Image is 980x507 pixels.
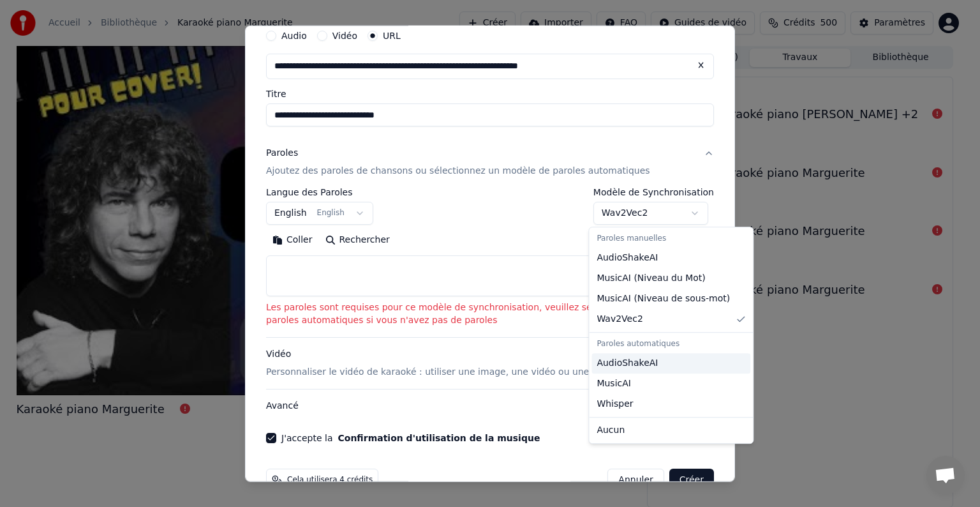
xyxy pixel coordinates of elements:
span: MusicAI ( Niveau de sous-mot ) [597,292,730,305]
span: MusicAI [597,377,631,390]
span: AudioShakeAI [597,357,658,370]
span: Whisper [597,398,633,411]
div: Paroles automatiques [591,335,750,353]
span: AudioShakeAI [597,252,658,264]
div: Paroles manuelles [591,230,750,248]
span: MusicAI ( Niveau du Mot ) [597,272,705,285]
span: Aucun [597,424,625,437]
span: Wav2Vec2 [597,313,642,326]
